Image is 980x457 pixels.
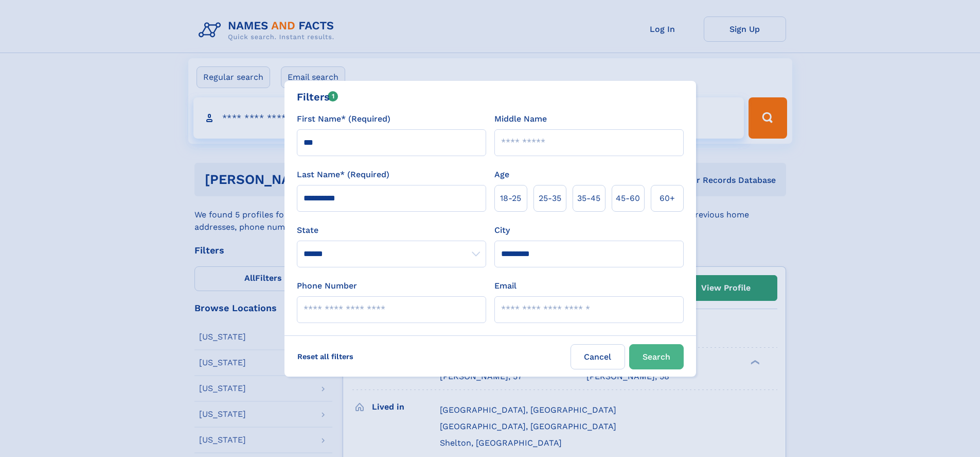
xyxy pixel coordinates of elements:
[494,168,509,181] label: Age
[500,192,521,205] span: 18‑25
[629,344,684,369] button: Search
[297,168,389,181] label: Last Name* (Required)
[539,192,561,205] span: 25‑35
[494,113,547,125] label: Middle Name
[291,344,360,369] label: Reset all filters
[660,192,675,205] span: 60+
[494,280,516,292] label: Email
[571,344,625,369] label: Cancel
[297,224,486,236] label: State
[297,113,390,125] label: First Name* (Required)
[616,192,640,205] span: 45‑60
[297,89,338,105] div: Filters
[297,280,357,292] label: Phone Number
[494,224,510,236] label: City
[577,192,600,205] span: 35‑45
